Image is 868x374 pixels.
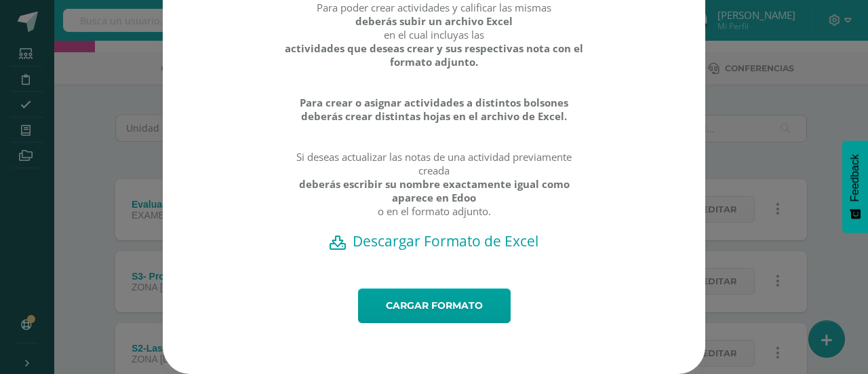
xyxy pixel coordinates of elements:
a: Cargar formato [358,288,511,323]
span: Feedback [849,154,861,202]
strong: deberás subir un archivo Excel [355,14,513,28]
div: Para poder crear actividades y calificar las mismas en el cual incluyas las Si deseas actualizar ... [284,1,585,231]
strong: deberás escribir su nombre exactamente igual como aparece en Edoo [284,177,585,204]
strong: Para crear o asignar actividades a distintos bolsones deberás crear distintas hojas en el archivo... [284,96,585,123]
a: Descargar Formato de Excel [186,231,682,250]
strong: actividades que deseas crear y sus respectivas nota con el formato adjunto. [284,41,585,69]
button: Feedback - Mostrar encuesta [842,141,868,233]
